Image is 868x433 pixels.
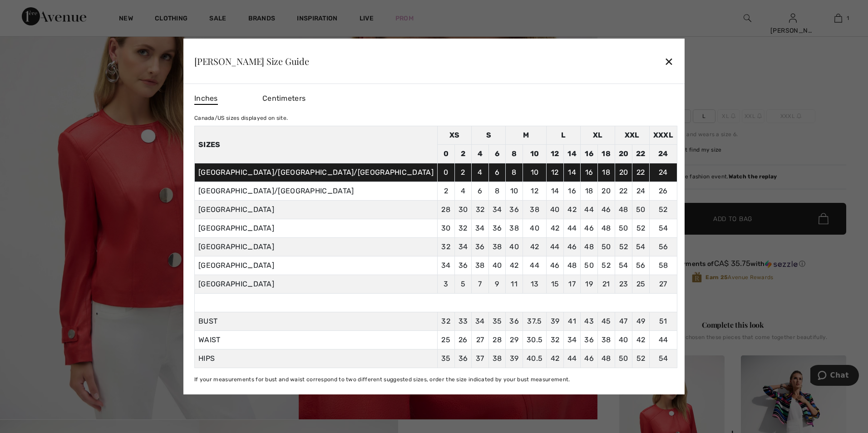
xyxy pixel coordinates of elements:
td: 46 [563,238,581,256]
td: 30 [454,201,472,219]
td: 36 [506,201,523,219]
td: 8 [506,163,523,182]
span: 51 [659,317,667,325]
td: 20 [615,145,632,163]
td: 48 [563,256,581,275]
td: 16 [581,145,598,163]
td: 38 [472,256,489,275]
td: 46 [597,201,615,219]
span: 35 [493,317,502,325]
span: 34 [475,317,485,325]
td: 10 [523,145,546,163]
td: 48 [597,219,615,238]
span: 34 [567,335,577,344]
span: 36 [509,317,519,325]
span: Chat [20,6,39,15]
span: 42 [636,335,646,344]
div: [PERSON_NAME] Size Guide [194,57,309,66]
span: 39 [510,354,519,363]
td: 2 [454,145,472,163]
td: 52 [649,201,677,219]
td: 44 [563,219,581,238]
td: S [472,126,506,145]
span: 36 [584,335,594,344]
td: HIPS [194,349,437,368]
span: 35 [441,354,451,363]
td: 26 [649,182,677,201]
td: M [506,126,547,145]
td: WAIST [194,331,437,349]
td: XS [437,126,471,145]
td: 16 [563,182,581,201]
td: 32 [437,238,454,256]
td: 52 [615,238,632,256]
td: 22 [632,163,650,182]
td: 27 [649,275,677,294]
span: 38 [493,354,502,363]
td: 11 [506,275,523,294]
span: 39 [551,317,560,325]
span: 32 [441,317,450,325]
span: 26 [459,335,468,344]
td: 20 [597,182,615,201]
td: 18 [597,163,615,182]
td: 42 [506,256,523,275]
td: 32 [472,201,489,219]
td: 40 [523,219,546,238]
td: 40 [488,256,506,275]
td: 48 [615,201,632,219]
td: [GEOGRAPHIC_DATA]/[GEOGRAPHIC_DATA] [194,182,437,201]
span: 30.5 [527,335,542,344]
td: 6 [488,145,506,163]
td: 48 [581,238,598,256]
td: 20 [615,163,632,182]
td: 36 [488,219,506,238]
td: XL [581,126,615,145]
td: 34 [454,238,472,256]
td: BUST [194,312,437,331]
td: 24 [649,145,677,163]
td: 38 [506,219,523,238]
td: 14 [547,182,564,201]
td: 4 [472,145,489,163]
td: 23 [615,275,632,294]
div: Canada/US sizes displayed on site. [194,114,677,122]
span: 43 [584,317,594,325]
td: 3 [437,275,454,294]
span: 46 [584,354,594,363]
td: [GEOGRAPHIC_DATA] [194,201,437,219]
span: 44 [567,354,577,363]
td: 15 [547,275,564,294]
span: 52 [636,354,646,363]
td: 24 [649,163,677,182]
td: 46 [581,219,598,238]
td: 7 [472,275,489,294]
td: 0 [437,163,454,182]
span: 40.5 [527,354,542,363]
td: [GEOGRAPHIC_DATA] [194,238,437,256]
td: 9 [488,275,506,294]
td: 22 [632,145,650,163]
td: 5 [454,275,472,294]
td: 36 [454,256,472,275]
td: 14 [563,145,581,163]
td: 52 [632,219,650,238]
td: 2 [454,163,472,182]
td: 34 [472,219,489,238]
td: [GEOGRAPHIC_DATA] [194,256,437,275]
td: 30 [437,219,454,238]
span: 48 [602,354,611,363]
td: 56 [649,238,677,256]
span: 27 [476,335,484,344]
td: 34 [437,256,454,275]
td: 54 [649,219,677,238]
span: 33 [459,317,468,325]
span: 50 [619,354,628,363]
td: 54 [632,238,650,256]
td: 13 [523,275,546,294]
td: 28 [437,201,454,219]
td: 34 [488,201,506,219]
td: 2 [437,182,454,201]
td: 21 [597,275,615,294]
td: 36 [472,238,489,256]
